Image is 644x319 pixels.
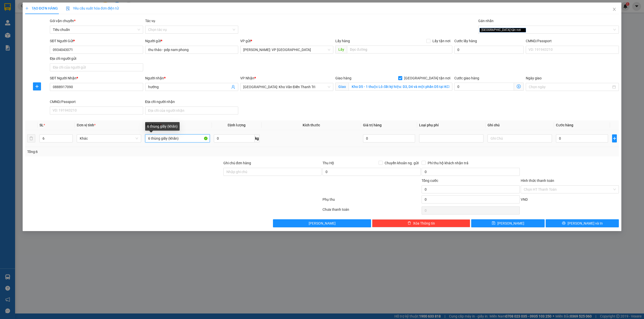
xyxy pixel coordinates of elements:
[240,76,254,80] span: VP Nhận
[231,85,235,89] span: user-add
[612,134,617,142] button: plus
[363,134,415,142] input: 0
[521,179,554,183] label: Hình thức thanh toán
[422,179,438,183] span: Tổng cước
[27,134,35,142] button: delete
[25,6,58,10] span: TẠO ĐƠN HÀNG
[335,76,351,80] span: Giao hàng
[402,75,452,81] span: [GEOGRAPHIC_DATA] tận nơi
[546,219,619,227] button: printer[PERSON_NAME] và In
[33,84,41,88] span: plus
[27,149,248,154] div: Tổng: 6
[335,45,347,54] span: Lấy
[521,197,528,201] span: VND
[145,38,238,44] div: Người gửi
[363,123,382,127] span: Giá trị hàng
[323,161,334,165] span: Thu Hộ
[526,76,542,80] label: Ngày giao
[430,38,452,44] span: Lấy tận nơi
[273,219,371,227] button: [PERSON_NAME]
[454,46,524,54] input: Cước lấy hàng
[517,84,521,88] span: dollar-circle
[66,7,70,11] img: icon
[53,26,140,33] span: Tiêu chuẩn
[335,39,350,43] span: Lấy hàng
[612,136,617,140] span: plus
[50,75,143,81] div: SĐT Người Nhận
[66,6,119,10] span: Yêu cầu xuất hóa đơn điện tử
[417,120,486,130] th: Loại phụ phí
[50,63,143,71] input: Địa chỉ của người gửi
[335,83,349,91] span: Giao
[526,38,619,44] div: CMND/Passport
[529,84,611,90] input: Ngày giao
[556,123,573,127] span: Cước hàng
[243,83,330,91] span: Hà Nội: Kho Văn Điển Thanh Trì
[486,120,554,130] th: Ghi chú
[145,75,238,81] div: Người nhận
[50,19,75,23] span: Gói vận chuyển
[145,99,238,104] div: Địa chỉ người nhận
[223,161,251,165] label: Ghi chú đơn hàng
[228,123,246,127] span: Định lượng
[145,134,210,142] input: VD: Bàn, Ghế
[562,221,566,225] span: printer
[80,135,138,142] span: Khác
[521,29,524,31] span: close
[25,7,29,10] span: plus
[50,99,143,104] div: CMND/Passport
[322,207,421,216] div: Chưa thanh toán
[349,83,452,91] input: Giao tận nơi
[479,28,526,32] span: [GEOGRAPHIC_DATA] tận nơi
[240,38,333,44] div: VP gửi
[33,82,41,90] button: plus
[243,46,330,54] span: Hồ Chí Minh: VP Quận Tân Phú
[478,19,494,23] label: Gán nhãn
[488,134,552,142] input: Ghi Chú
[145,19,155,23] label: Tác vụ
[568,221,603,226] span: [PERSON_NAME] và In
[145,107,238,115] input: Địa chỉ của người nhận
[322,197,421,205] div: Phụ thu
[145,122,180,131] div: 6 thùng giấy (khăn)
[426,160,470,166] span: Phí thu hộ khách nhận trả
[607,3,621,17] button: Close
[39,123,44,127] span: SL
[309,221,336,226] span: [PERSON_NAME]
[303,123,320,127] span: Kích thước
[347,45,452,54] input: Dọc đường
[612,7,616,11] span: close
[471,219,545,227] button: save[PERSON_NAME]
[50,38,143,44] div: SĐT Người Gửi
[372,219,470,227] button: deleteXóa Thông tin
[408,221,411,225] span: delete
[454,39,477,43] label: Cước lấy hàng
[223,168,321,176] input: Ghi chú đơn hàng
[492,221,495,225] span: save
[255,134,260,142] span: kg
[77,123,96,127] span: Đơn vị tính
[454,76,479,80] label: Cước giao hàng
[50,56,143,61] div: Địa chỉ người gửi
[454,83,514,91] input: Cước giao hàng
[383,160,421,166] span: Chuyển khoản ng. gửi
[497,221,524,226] span: [PERSON_NAME]
[413,221,435,226] span: Xóa Thông tin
